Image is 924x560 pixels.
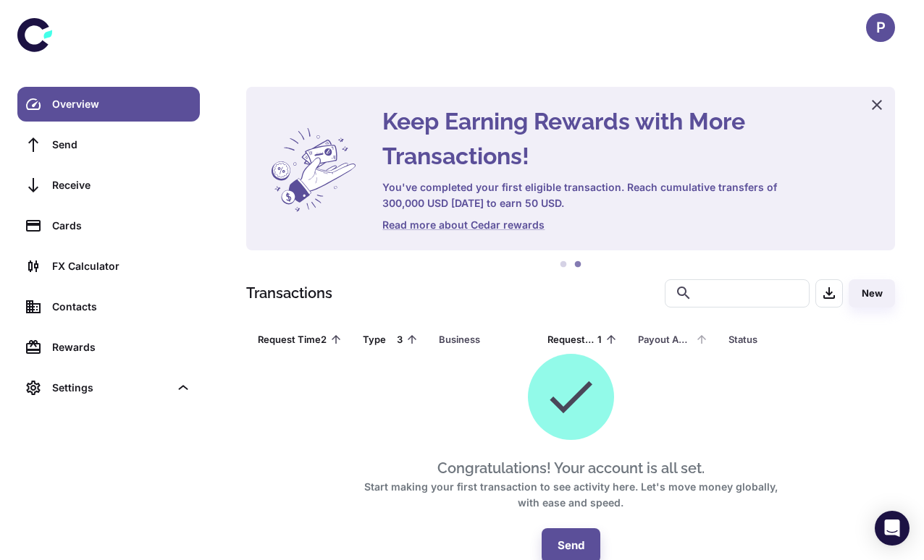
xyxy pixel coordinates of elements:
span: Status [728,329,838,349]
h1: Transactions [246,282,332,304]
a: Send [17,127,200,162]
h6: Start making your first transaction to see activity here. Let's move money globally, with ease an... [353,479,788,511]
a: Read more about Cedar rewards [382,217,878,233]
span: Payout Amount [638,329,711,349]
h5: Congratulations! Your account is all set. [437,457,705,479]
a: Cards [17,208,200,243]
span: Request Time2 [258,329,345,349]
div: Open Intercom Messenger [875,511,910,546]
div: Contacts [52,299,191,315]
div: Settings [52,380,169,396]
button: New [849,279,895,307]
a: FX Calculator [17,249,200,284]
button: P [866,13,895,42]
a: Receive [17,168,200,203]
div: Status [728,329,819,349]
div: FX Calculator [52,258,191,274]
div: Type [363,329,397,349]
div: Rewards [52,339,191,355]
h6: You've completed your first eligible transaction. Reach cumulative transfers of 300,000 USD [DATE... [382,179,781,211]
div: Settings [17,370,200,405]
span: Requested Amount1 [547,329,621,349]
h4: Keep Earning Rewards with More Transactions! [382,104,878,174]
div: Send [52,137,191,153]
a: Rewards [17,330,200,365]
div: Overview [52,96,191,112]
button: 1 [556,258,571,272]
a: Contacts [17,289,200,324]
div: Receive [52,177,191,193]
div: Cards [52,218,191,234]
button: 2 [571,258,585,272]
div: Request Time [258,329,321,349]
div: Requested Amount [547,329,597,349]
div: Payout Amount [638,329,692,349]
span: Type3 [363,329,421,349]
a: Overview [17,87,200,122]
